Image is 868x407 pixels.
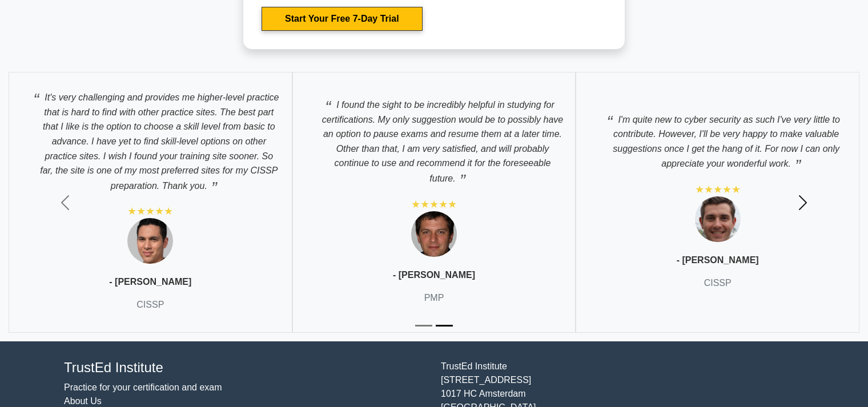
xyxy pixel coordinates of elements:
[704,276,732,290] p: CISSP
[436,319,453,332] button: Slide 2
[588,106,847,171] p: I'm quite new to cyber security as such I've very little to contribute. However, I'll be very hap...
[109,275,191,289] p: - [PERSON_NAME]
[411,198,457,211] div: ★★★★★
[127,204,173,218] div: ★★★★★
[424,291,444,305] p: PMP
[415,319,432,332] button: Slide 1
[677,253,759,267] p: - [PERSON_NAME]
[21,84,280,193] p: It's very challenging and provides me higher-level practice that is hard to find with other pract...
[695,183,741,196] div: ★★★★★
[393,268,475,282] p: - [PERSON_NAME]
[304,91,564,186] p: I found the sight to be incredibly helpful in studying for certifications. My only suggestion wou...
[64,382,222,392] a: Practice for your certification and exam
[64,396,102,406] a: About Us
[64,360,427,376] h4: TrustEd Institute
[411,211,457,257] img: Testimonial 2
[695,196,741,242] img: Testimonial 3
[262,7,422,31] a: Start Your Free 7-Day Trial
[136,298,164,312] p: CISSP
[127,218,173,264] img: Testimonial 1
